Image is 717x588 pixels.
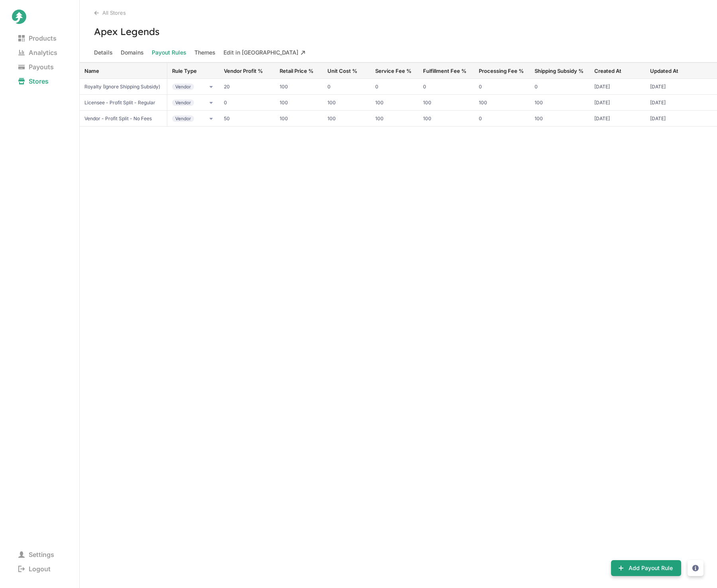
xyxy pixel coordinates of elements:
span: Jun 30, 2023 [594,100,641,106]
span: Jun 30, 2023 [594,84,641,90]
div: Name [84,68,162,74]
span: Jun 30, 2023 [594,115,641,122]
span: Edit in [GEOGRAPHIC_DATA] [223,47,306,58]
div: Service Fee % [375,68,413,74]
span: Details [94,47,113,58]
div: Processing Fee % [479,68,525,74]
span: Products [12,33,63,44]
span: Payout Rules [152,47,186,58]
div: Shipping Subsidy % [535,68,585,74]
strong: Vendor [172,115,194,122]
span: Jun 30, 2023 [650,115,696,122]
span: Jun 30, 2023 [650,100,696,106]
strong: Vendor [172,100,194,106]
span: Settings [12,549,61,560]
div: Rule Type [172,68,214,74]
div: Created At [594,68,641,74]
span: Payouts [12,61,60,72]
span: Domains [121,47,144,58]
div: Unit Cost % [327,68,366,74]
span: Stores [12,76,55,87]
span: Themes [194,47,215,58]
div: All Stores [94,10,717,16]
strong: Vendor [172,84,194,90]
span: Analytics [12,47,64,58]
span: Logout [12,563,57,574]
div: Retail Price % [280,68,318,74]
span: Jun 30, 2023 [650,84,696,90]
div: Updated At [650,68,696,74]
div: Vendor Profit % [224,68,270,74]
h3: Apex Legends [80,25,717,37]
div: Fulfillment Fee % [423,68,469,74]
button: Add Payout Rule [611,560,681,576]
